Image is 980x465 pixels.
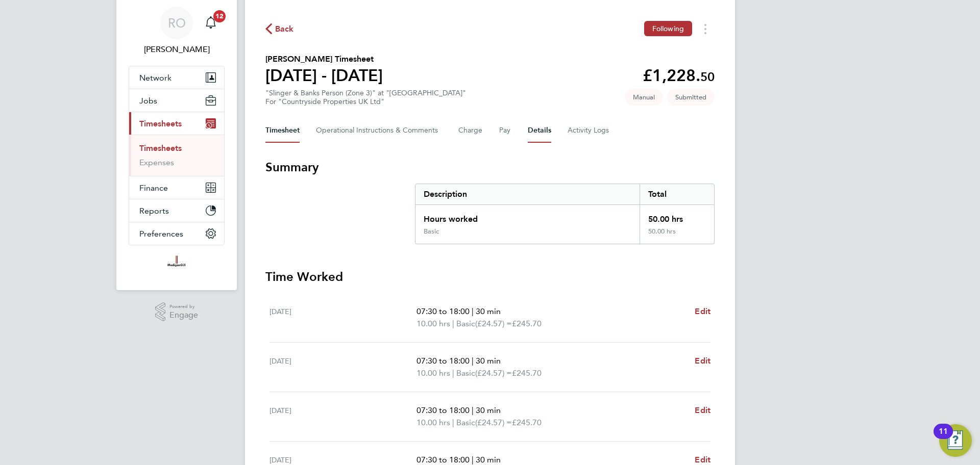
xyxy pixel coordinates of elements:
span: Ryan O'Donnell [129,43,225,56]
div: Total [640,184,714,204]
span: Timesheets [139,119,182,128]
button: Timesheets Menu [696,21,715,37]
span: (£24.57) = [475,368,512,378]
span: Edit [695,405,710,415]
button: Following [644,21,692,36]
span: Back [275,23,294,35]
span: Jobs [139,96,157,106]
span: 30 min [476,455,501,464]
span: (£24.57) = [475,319,512,328]
button: Timesheets [129,112,224,135]
div: Summary [415,184,715,244]
a: 12 [201,7,221,39]
span: 07:30 to 18:00 [416,405,470,415]
div: 11 [939,431,948,445]
span: Powered by [169,302,198,311]
div: Timesheets [129,135,224,176]
span: This timesheet was manually created. [625,89,663,106]
span: 12 [213,10,226,22]
span: Reports [139,206,169,216]
div: For "Countryside Properties UK Ltd" [265,97,466,106]
span: | [452,319,454,328]
div: Hours worked [415,205,640,227]
span: £245.70 [512,319,542,328]
button: Activity Logs [568,118,610,143]
span: £245.70 [512,368,542,378]
span: Finance [139,183,168,193]
button: Details [528,118,551,143]
span: Network [139,73,171,83]
button: Pay [499,118,511,143]
span: 07:30 to 18:00 [416,455,470,464]
span: | [472,356,474,366]
app-decimal: £1,228. [643,66,715,85]
h3: Time Worked [265,269,715,285]
a: Edit [695,355,710,367]
span: | [452,368,454,378]
span: 30 min [476,405,501,415]
span: (£24.57) = [475,418,512,427]
span: RO [168,16,186,30]
span: 10.00 hrs [416,418,450,427]
span: | [472,405,474,415]
span: 07:30 to 18:00 [416,306,470,316]
button: Jobs [129,89,224,112]
div: Basic [424,227,439,236]
button: Finance [129,176,224,199]
span: Edit [695,455,710,464]
span: 10.00 hrs [416,368,450,378]
span: 30 min [476,306,501,316]
button: Preferences [129,222,224,245]
span: Preferences [139,229,183,239]
span: | [452,418,454,427]
h2: [PERSON_NAME] Timesheet [265,53,383,65]
button: Open Resource Center, 11 new notifications [939,424,972,457]
button: Timesheet [265,118,300,143]
span: Engage [169,311,198,320]
a: Timesheets [139,143,182,153]
div: "Slinger & Banks Person (Zone 3)" at "[GEOGRAPHIC_DATA]" [265,89,466,106]
div: [DATE] [269,305,416,330]
a: Expenses [139,158,174,167]
div: Description [415,184,640,204]
a: Edit [695,404,710,417]
button: Network [129,66,224,89]
a: Powered byEngage [155,302,199,322]
div: [DATE] [269,355,416,379]
div: [DATE] [269,404,416,429]
span: Edit [695,356,710,366]
span: | [472,455,474,464]
span: This timesheet is Submitted. [667,89,715,106]
button: Reports [129,199,224,222]
button: Charge [458,118,483,143]
span: Following [652,24,684,33]
a: Go to home page [129,255,225,272]
span: | [472,306,474,316]
div: 50.00 hrs [640,227,714,244]
img: madigangill-logo-retina.png [165,255,188,272]
a: Edit [695,305,710,318]
span: 30 min [476,356,501,366]
span: Basic [456,367,475,379]
div: 50.00 hrs [640,205,714,227]
h3: Summary [265,159,715,175]
span: 50 [700,69,715,84]
span: Basic [456,417,475,429]
span: £245.70 [512,418,542,427]
a: RO[PERSON_NAME] [129,7,225,56]
span: Edit [695,306,710,316]
span: 07:30 to 18:00 [416,356,470,366]
button: Back [265,22,294,35]
span: 10.00 hrs [416,319,450,328]
h1: [DATE] - [DATE] [265,65,383,86]
button: Operational Instructions & Comments [316,118,442,143]
span: Basic [456,318,475,330]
